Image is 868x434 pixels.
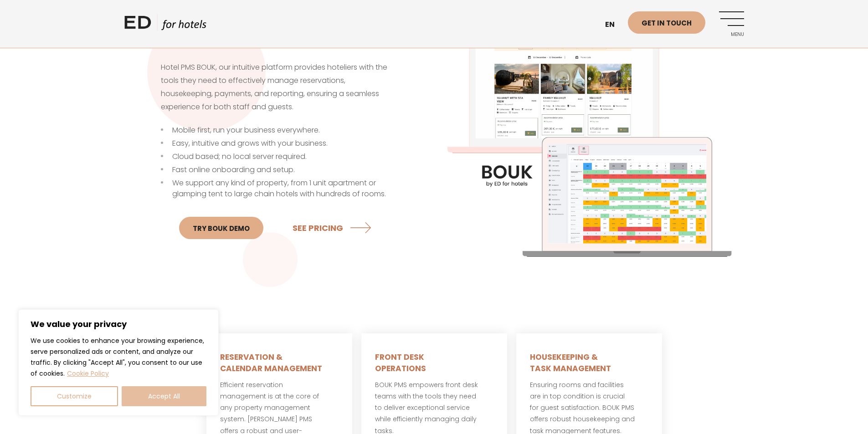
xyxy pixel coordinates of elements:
[161,164,398,175] li: Fast online onboarding and setup.
[220,352,339,375] h5: RESERVATION & CALENDAR MANAGEMENT
[375,352,493,375] h5: FRONT DESK OPERATIONS
[628,11,705,34] a: Get in touch
[161,125,398,136] li: Mobile first, run your business everywhere.
[719,11,744,36] a: Menu
[31,386,118,406] button: Customize
[161,151,398,162] li: Cloud based; no local server required.
[31,335,206,379] p: We use cookies to enhance your browsing experience, serve personalized ads or content, and analyz...
[67,368,109,378] a: Cookie Policy
[719,32,744,37] span: Menu
[161,138,398,149] li: Easy, intuitive and grows with your business.
[124,14,206,36] a: ED HOTELS
[293,215,375,240] a: SEE PRICING
[161,178,398,199] li: We support any kind of property, from 1 unit apartment or glamping tent to large chain hotels wit...
[179,217,263,239] a: Try BOUK Demo
[161,61,398,113] p: Hotel PMS BOUK, our intuitive platform provides hoteliers with the tools they need to effectively...
[601,14,628,36] a: en
[161,22,398,50] h2: BOUK HOTEL PMS
[31,319,206,330] p: We value your privacy
[530,352,648,375] h5: HOUSEKEEPING & TASK MANAGEMENT
[122,386,206,406] button: Accept All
